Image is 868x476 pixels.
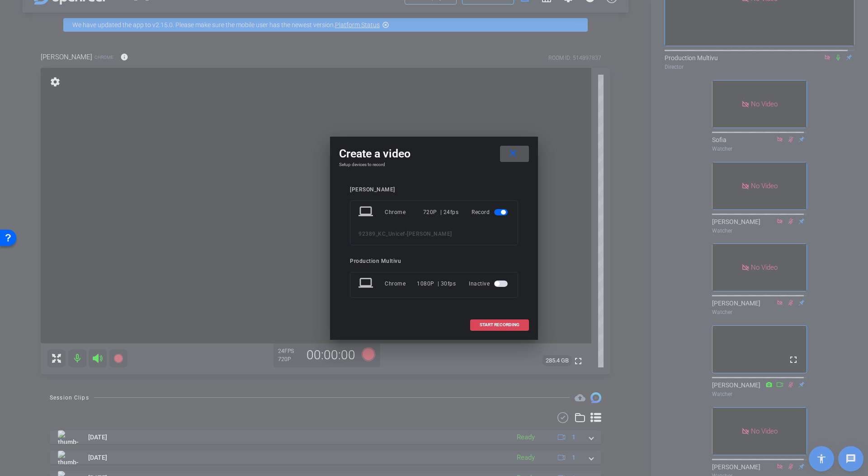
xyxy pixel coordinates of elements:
[359,231,405,237] span: 92389_KC_Unicef
[385,204,423,220] div: Chrome
[350,258,518,265] div: Production Multivu
[472,204,509,220] div: Record
[359,204,375,220] mat-icon: laptop
[423,204,459,220] div: 720P | 24fps
[385,276,417,292] div: Chrome
[405,231,407,237] span: -
[350,186,518,193] div: [PERSON_NAME]
[480,323,519,327] span: START RECORDING
[507,148,519,159] mat-icon: close
[417,276,456,292] div: 1080P | 30fps
[339,162,529,167] h4: Setup devices to record
[359,276,375,292] mat-icon: laptop
[469,276,509,292] div: Inactive
[407,231,452,237] span: [PERSON_NAME]
[339,146,529,162] div: Create a video
[470,319,529,331] button: START RECORDING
